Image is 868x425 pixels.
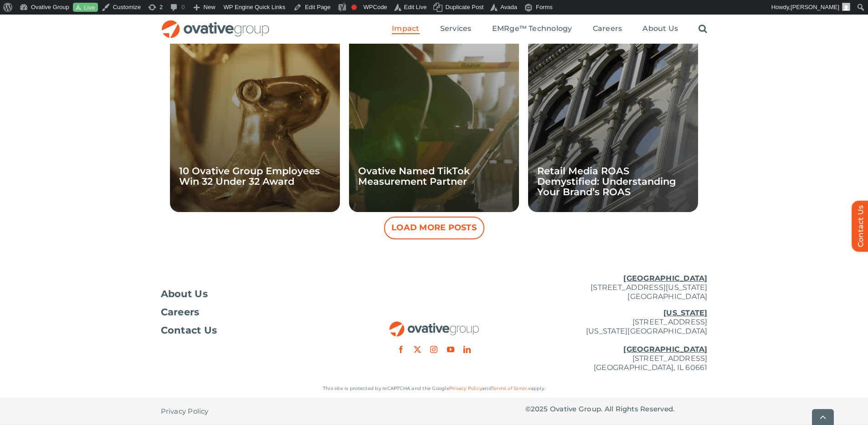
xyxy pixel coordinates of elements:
[492,24,572,34] a: EMRge™ Technology
[623,274,707,283] u: [GEOGRAPHIC_DATA]
[161,398,209,425] a: Privacy Policy
[161,289,343,335] nav: Footer Menu
[161,384,708,393] p: This site is protected by reCAPTCHA and the Google and apply.
[179,165,320,187] a: 10 Ovative Group Employees Win 32 Under 32 Award
[384,217,484,239] button: Load More Posts
[492,385,531,391] a: Terms of Service
[447,346,454,353] a: youtube
[392,24,419,34] a: Impact
[351,5,357,10] div: Focus keyphrase not set
[161,308,200,317] span: Careers
[492,24,572,33] span: EMRge™ Technology
[392,15,707,44] nav: Menu
[642,24,678,33] span: About Us
[699,24,707,34] a: Search
[358,165,470,187] a: Ovative Named TikTok Measurement Partner
[430,346,437,353] a: instagram
[525,309,708,372] p: [STREET_ADDRESS] [US_STATE][GEOGRAPHIC_DATA] [STREET_ADDRESS] [GEOGRAPHIC_DATA], IL 60661
[161,308,343,317] a: Careers
[525,274,708,301] p: [STREET_ADDRESS][US_STATE] [GEOGRAPHIC_DATA]
[593,24,622,33] span: Careers
[397,346,405,353] a: facebook
[161,326,217,335] span: Contact Us
[389,320,480,329] a: OG_Full_horizontal_RGB
[791,4,839,10] span: [PERSON_NAME]
[537,165,676,197] a: Retail Media ROAS Demystified: Understanding Your Brand’s ROAS
[463,346,471,353] a: linkedin
[392,24,419,33] span: Impact
[663,309,707,317] u: [US_STATE]
[440,24,472,33] span: Services
[642,24,678,34] a: About Us
[73,3,98,12] a: Live
[161,326,343,335] a: Contact Us
[440,24,472,34] a: Services
[531,405,548,413] span: 2025
[525,405,708,414] p: © Ovative Group. All Rights Reserved.
[161,289,343,299] a: About Us
[449,385,482,391] a: Privacy Policy
[414,346,421,353] a: twitter
[623,345,707,354] u: [GEOGRAPHIC_DATA]
[593,24,622,34] a: Careers
[161,407,209,416] span: Privacy Policy
[161,398,343,425] nav: Footer - Privacy Policy
[161,19,270,28] a: OG_Full_horizontal_RGB
[161,289,208,299] span: About Us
